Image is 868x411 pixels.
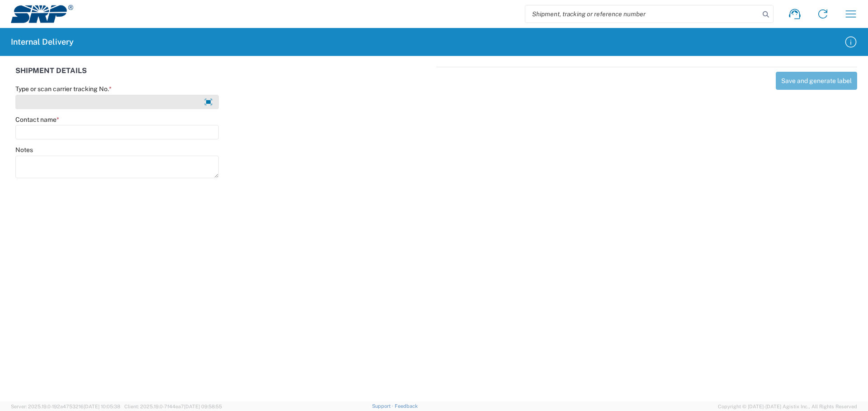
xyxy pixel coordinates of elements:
img: srp [11,5,73,23]
label: Contact name [15,115,59,124]
span: [DATE] 09:58:55 [184,404,222,409]
a: Support [372,403,395,409]
a: Feedback [395,403,418,409]
span: Copyright © [DATE]-[DATE] Agistix Inc., All Rights Reserved [718,402,857,411]
div: SHIPMENT DETAILS [15,67,432,85]
span: Server: 2025.19.0-192a4753216 [11,404,120,409]
h2: Internal Delivery [11,37,74,47]
label: Type or scan carrier tracking No. [15,85,112,93]
span: Client: 2025.19.0-7f44ea7 [124,404,222,409]
span: [DATE] 10:05:38 [84,404,120,409]
input: Shipment, tracking or reference number [525,5,759,23]
label: Notes [15,146,33,154]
